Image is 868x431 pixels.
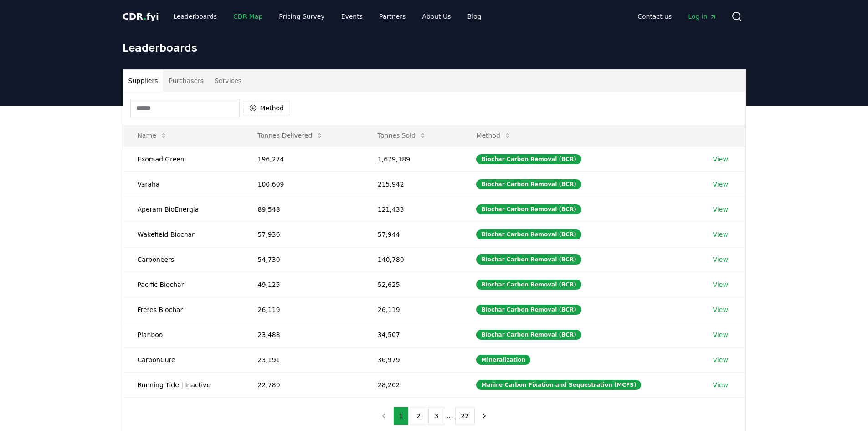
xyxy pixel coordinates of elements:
[123,197,243,222] td: Aperam BioEnergia
[123,297,243,322] td: Freres Biochar
[123,70,164,92] button: Suppliers
[363,347,462,372] td: 36,979
[688,12,716,21] span: Log in
[243,247,363,272] td: 54,730
[476,254,581,265] div: Biochar Carbon Removal (BCR)
[166,8,488,25] nav: Main
[123,322,243,347] td: Planboo
[370,126,434,145] button: Tonnes Sold
[393,407,409,425] button: 1
[166,8,224,25] a: Leaderboards
[713,180,728,189] a: View
[630,8,679,25] a: Contact us
[123,222,243,247] td: Wakefield Biochar
[123,171,243,197] td: Varaha
[469,126,519,145] button: Method
[411,407,426,425] button: 2
[243,222,363,247] td: 57,936
[143,11,146,22] span: .
[272,8,332,25] a: Pricing Survey
[123,40,746,55] h1: Leaderboards
[713,330,728,339] a: View
[713,255,728,264] a: View
[428,407,444,425] button: 3
[123,272,243,297] td: Pacific Biochar
[630,8,724,25] nav: Main
[713,280,728,289] a: View
[123,247,243,272] td: Carboneers
[243,372,363,397] td: 22,780
[363,171,462,197] td: 215,942
[476,380,641,390] div: Marine Carbon Fixation and Sequestration (MCFS)
[243,197,363,222] td: 89,548
[476,204,581,214] div: Biochar Carbon Removal (BCR)
[713,205,728,214] a: View
[460,8,489,25] a: Blog
[363,222,462,247] td: 57,944
[123,372,243,397] td: Running Tide | Inactive
[123,10,159,23] a: CDR.fyi
[476,179,581,189] div: Biochar Carbon Removal (BCR)
[243,146,363,171] td: 196,274
[123,146,243,171] td: Exomad Green
[476,154,581,164] div: Biochar Carbon Removal (BCR)
[243,297,363,322] td: 26,119
[455,407,475,425] button: 22
[713,305,728,314] a: View
[243,272,363,297] td: 49,125
[363,322,462,347] td: 34,507
[363,247,462,272] td: 140,780
[363,372,462,397] td: 28,202
[226,8,270,25] a: CDR Map
[415,8,458,25] a: About Us
[681,8,724,25] a: Log in
[243,171,363,197] td: 100,609
[476,330,581,340] div: Biochar Carbon Removal (BCR)
[209,70,247,92] button: Services
[713,355,728,364] a: View
[251,126,331,145] button: Tonnes Delivered
[476,229,581,239] div: Biochar Carbon Removal (BCR)
[334,8,370,25] a: Events
[363,297,462,322] td: 26,119
[476,280,581,290] div: Biochar Carbon Removal (BCR)
[363,197,462,222] td: 121,433
[363,146,462,171] td: 1,679,189
[243,347,363,372] td: 23,191
[243,322,363,347] td: 23,488
[123,347,243,372] td: CarbonCure
[372,8,413,25] a: Partners
[130,126,175,145] button: Name
[476,355,530,365] div: Mineralization
[713,230,728,239] a: View
[243,101,290,115] button: Method
[123,11,159,22] span: CDR fyi
[713,155,728,164] a: View
[163,70,209,92] button: Purchasers
[476,305,581,315] div: Biochar Carbon Removal (BCR)
[446,410,453,421] li: ...
[713,380,728,389] a: View
[477,407,492,425] button: next page
[363,272,462,297] td: 52,625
